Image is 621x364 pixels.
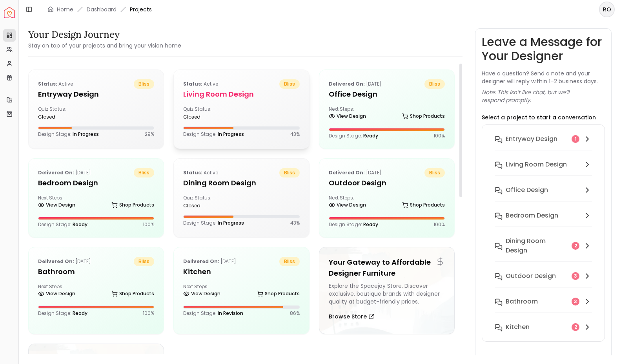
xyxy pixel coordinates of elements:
h5: Outdoor design [329,177,445,188]
h6: Bedroom design [506,211,558,220]
div: Quiz Status: [38,106,93,120]
p: Note: This isn’t live chat, but we’ll respond promptly. [482,88,605,104]
button: entryway design1 [488,131,598,157]
h3: Leave a Message for Your Designer [482,35,605,63]
p: [DATE] [329,79,382,89]
h6: Living Room design [506,160,567,169]
p: 43 % [290,131,300,137]
h5: Living Room design [183,89,299,100]
button: Bathroom3 [488,294,598,319]
button: Living Room design [488,157,598,182]
b: Delivered on: [329,80,365,87]
h5: Your Gateway to Affordable Designer Furniture [329,257,445,279]
div: 1 [572,135,579,143]
b: Delivered on: [38,169,74,176]
p: 29 % [145,131,154,137]
a: View Design [38,199,75,210]
button: Office design [488,182,598,208]
div: Next Steps: [329,106,445,122]
div: 3 [572,272,579,280]
span: In Progress [218,131,244,137]
span: Ready [73,221,87,228]
span: In Revision [218,310,243,316]
p: active [183,168,218,177]
span: RO [600,2,614,16]
small: Stay on top of your projects and bring your vision home [28,42,181,49]
button: Outdoor design3 [488,268,598,294]
p: 100 % [143,221,154,228]
span: bliss [279,79,300,89]
p: Design Stage: [38,310,87,316]
span: bliss [134,79,154,89]
span: Ready [363,132,378,139]
a: Dashboard [87,5,117,13]
span: bliss [424,168,445,177]
p: 100 % [433,221,445,228]
span: In Progress [73,131,99,137]
span: Projects [130,5,152,13]
p: Design Stage: [329,221,378,228]
span: bliss [134,168,154,177]
a: Home [57,5,73,13]
p: active [183,79,218,89]
span: In Progress [218,219,244,226]
span: Ready [73,310,87,316]
h5: Bathroom [38,266,154,277]
a: View Design [183,288,220,299]
p: [DATE] [329,168,382,177]
p: 86 % [290,310,300,316]
b: Status: [183,169,202,176]
b: Status: [38,80,57,87]
h6: Outdoor design [506,271,556,281]
h6: Office design [506,185,548,195]
span: Ready [363,221,378,228]
div: Quiz Status: [183,106,238,120]
h5: entryway design [38,89,154,100]
div: Next Steps: [329,195,445,210]
p: Design Stage: [183,310,243,316]
b: Status: [183,80,202,87]
img: Spacejoy Logo [4,7,15,18]
p: 100 % [433,133,445,139]
div: Next Steps: [38,284,154,299]
a: Shop Products [402,111,445,122]
div: Explore the Spacejoy Store. Discover exclusive, boutique brands with designer quality at budget-f... [329,282,445,305]
div: 3 [572,298,579,305]
a: View Design [329,111,366,122]
a: View Design [38,288,75,299]
p: Design Stage: [329,133,378,139]
p: active [38,79,73,89]
div: 2 [572,242,579,250]
p: Design Stage: [38,221,87,228]
p: [DATE] [38,168,91,177]
a: Shop Products [111,199,154,210]
h5: Kitchen [183,266,299,277]
p: 100 % [143,310,154,316]
button: Kitchen2 [488,319,598,335]
a: View Design [329,199,366,210]
h6: Dining Room design [506,236,568,255]
a: Your Gateway to Affordable Designer FurnitureExplore the Spacejoy Store. Discover exclusive, bout... [319,247,455,334]
p: Have a question? Send a note and your designer will reply within 1–2 business days. [482,70,605,85]
p: [DATE] [183,257,236,266]
div: closed [183,114,238,120]
p: Select a project to start a conversation [482,113,596,121]
h3: Your Design Journey [28,28,181,41]
div: closed [183,203,238,209]
a: Shop Products [111,288,154,299]
button: RO [599,2,615,17]
h6: Bathroom [506,297,538,306]
div: Next Steps: [38,195,154,210]
div: Quiz Status: [183,195,238,209]
nav: breadcrumb [47,5,152,13]
button: Bedroom design [488,208,598,233]
h6: entryway design [506,134,557,144]
b: Delivered on: [38,258,74,265]
span: bliss [134,257,154,266]
span: bliss [279,168,300,177]
h5: Office design [329,89,445,100]
b: Delivered on: [329,169,365,176]
h6: Kitchen [506,322,530,332]
p: Design Stage: [38,131,99,137]
div: Next Steps: [183,284,299,299]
